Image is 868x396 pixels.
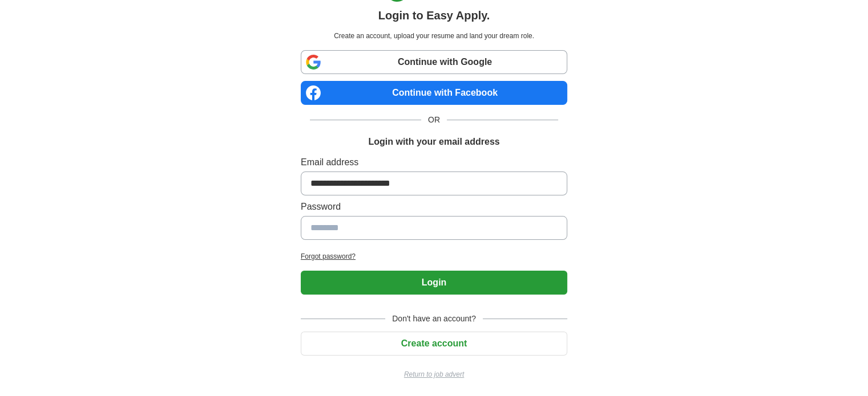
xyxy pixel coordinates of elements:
a: Create account [301,338,567,348]
p: Create an account, upload your resume and land your dream role. [303,31,565,41]
button: Create account [301,332,567,356]
h1: Login with your email address [368,135,499,149]
a: Return to job advert [301,369,567,379]
a: Continue with Facebook [301,81,567,105]
button: Login [301,271,567,295]
span: OR [421,114,447,126]
label: Email address [301,156,567,169]
h1: Login to Easy Apply. [378,7,490,24]
a: Continue with Google [301,50,567,74]
a: Forgot password? [301,251,567,262]
span: Don't have an account? [385,313,483,325]
label: Password [301,200,567,214]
